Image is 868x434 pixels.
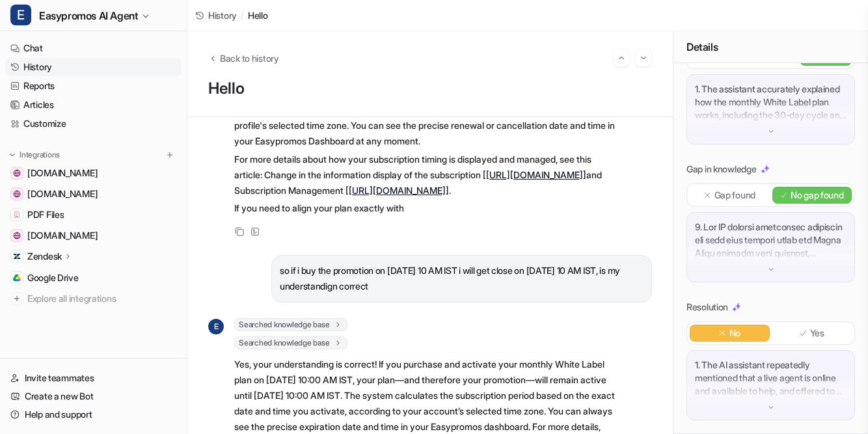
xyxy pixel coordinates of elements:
[248,8,268,22] span: Hello
[165,150,174,159] img: menu_add.svg
[5,226,182,245] a: www.easypromosapp.com[DOMAIN_NAME]
[5,269,182,287] a: Google DriveGoogle Drive
[5,77,182,95] a: Reports
[810,327,824,340] p: Yes
[13,169,21,177] img: www.notion.com
[27,271,79,284] span: Google Drive
[208,51,279,65] button: Back to history
[5,185,182,203] a: easypromos-apiref.redoc.ly[DOMAIN_NAME]
[13,252,21,260] img: Zendesk
[673,31,868,63] div: Details
[766,127,776,136] img: down-arrow
[5,369,182,387] a: Invite teammates
[695,83,847,122] p: 1. The assistant accurately explained how the monthly White Label plan works, including the 30-da...
[13,274,21,282] img: Google Drive
[8,150,17,159] img: expand menu
[195,8,237,22] a: History
[5,206,182,224] a: PDF FilesPDF Files
[5,164,182,182] a: www.notion.com[DOMAIN_NAME]
[686,301,728,314] p: Resolution
[39,7,138,25] span: Easypromos AI Agent
[635,49,652,66] button: Go to next session
[208,79,652,98] h1: Hello
[10,292,23,305] img: explore all integrations
[280,263,644,294] p: so if i buy the promotion on [DATE] 10 AM IST i will get close on [DATE] 10 AM IST, is my underst...
[13,232,21,239] img: www.easypromosapp.com
[27,208,64,221] span: PDF Files
[208,8,237,22] span: History
[349,185,449,196] a: [URL][DOMAIN_NAME]]
[5,405,182,424] a: Help and support
[791,189,844,202] p: No gap found
[5,290,182,308] a: Explore all integrations
[5,148,64,161] button: Integrations
[27,229,98,242] span: [DOMAIN_NAME]
[5,58,182,76] a: History
[10,5,31,25] span: E
[234,336,347,349] span: Searched knowledge base
[695,359,847,398] p: 1. The AI assistant repeatedly mentioned that a live agent is online and available to help, and o...
[729,327,740,340] p: No
[20,150,60,160] p: Integrations
[220,51,279,65] span: Back to history
[766,265,776,274] img: down-arrow
[13,211,21,219] img: PDF Files
[639,52,648,64] img: Next session
[5,115,182,133] a: Customize
[208,319,224,334] span: E
[234,318,347,331] span: Searched knowledge base
[486,169,586,180] a: [URL][DOMAIN_NAME]]
[5,387,182,405] a: Create a new Bot
[5,39,182,57] a: Chat
[241,8,244,22] span: /
[234,152,615,198] p: For more details about how your subscription timing is displayed and managed, see this article: C...
[234,200,615,216] p: If you need to align your plan exactly with
[766,403,776,412] img: down-arrow
[27,187,98,200] span: [DOMAIN_NAME]
[27,250,62,263] p: Zendesk
[613,49,630,66] button: Go to previous session
[27,167,98,180] span: [DOMAIN_NAME]
[617,52,626,64] img: Previous session
[13,190,21,198] img: easypromos-apiref.redoc.ly
[686,163,757,176] p: Gap in knowledge
[5,96,182,114] a: Articles
[695,221,847,260] p: 9. Lor IP dolorsi ametconsec adipiscin eli sedd eius tempori utlab etd Magna Aliqu enimadm veni q...
[27,288,176,309] span: Explore all integrations
[714,189,755,202] p: Gap found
